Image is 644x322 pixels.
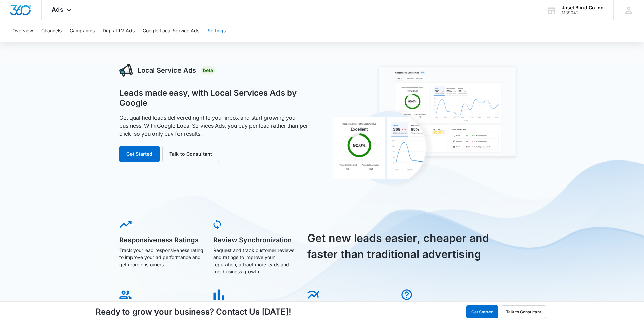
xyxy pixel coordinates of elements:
button: Get Started [466,305,498,318]
h3: Local Service Ads [138,65,196,75]
span: Ads [52,6,63,13]
h5: Responsiveness Ratings [119,237,204,243]
h3: Get new leads easier, cheaper and faster than traditional advertising [307,230,497,263]
button: Get Started [119,146,160,162]
div: Beta [201,66,215,74]
h5: Review Synchronization [213,237,298,243]
h4: Ready to grow your business? Contact Us [DATE]! [96,306,291,318]
button: Overview [12,20,33,42]
button: Google Local Service Ads [143,20,199,42]
button: Channels [41,20,62,42]
h1: Leads made easy, with Local Services Ads by Google [119,88,315,108]
button: Talk to Consultant [501,305,546,318]
div: account name [562,5,603,10]
button: Digital TV Ads [103,20,135,42]
button: Talk to Consultant [162,146,219,162]
button: Settings [208,20,226,42]
p: Track your lead responsiveness rating to improve your ad performance and get more customers. [119,247,204,268]
div: account id [562,10,603,15]
p: Request and track customer reviews and ratings to improve your reputation, attract more leads and... [213,247,298,275]
button: Campaigns [70,20,95,42]
p: Get qualified leads delivered right to your inbox and start growing your business. With Google Lo... [119,114,315,138]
